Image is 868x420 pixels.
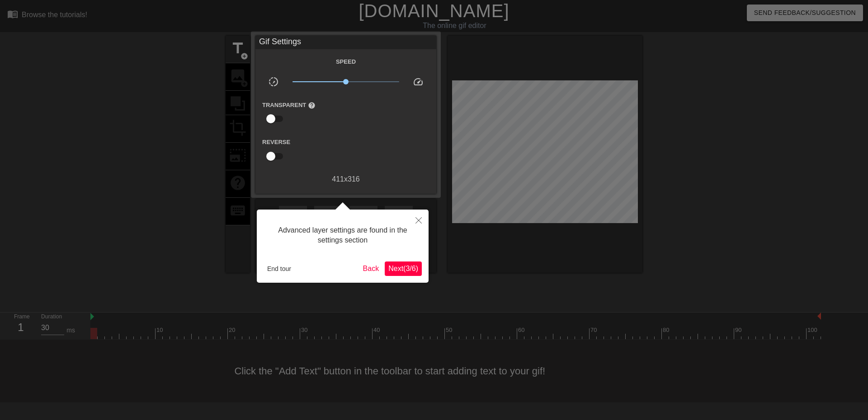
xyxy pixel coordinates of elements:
[409,210,429,230] button: Close
[264,216,422,255] div: Advanced layer settings are found in the settings section
[385,261,422,276] button: Next
[388,265,418,272] span: Next ( 3 / 6 )
[359,261,383,276] button: Back
[264,262,295,275] button: End tour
